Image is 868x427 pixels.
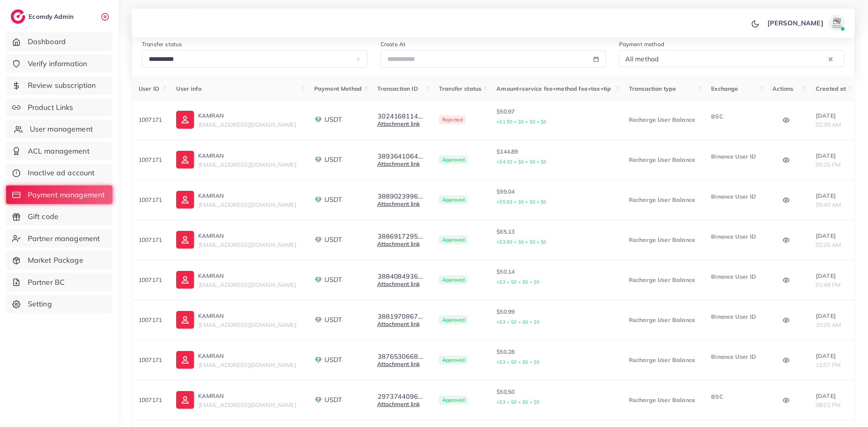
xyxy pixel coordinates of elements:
p: Recharge User Balance [629,195,698,205]
span: USDT [324,115,342,124]
img: payment [314,196,322,204]
span: Verify information [28,58,87,69]
p: Binance User ID [711,312,760,322]
a: Partner BC [6,273,112,292]
p: Binance User ID [711,192,760,201]
h2: Ecomdy Admin [29,13,76,20]
span: Gift code [28,211,58,222]
p: 1007171 [139,355,163,365]
p: Recharge User Balance [629,115,698,125]
a: Setting [6,295,112,313]
a: Attachment link [377,280,420,288]
a: Gift code [6,207,112,226]
span: User info [176,85,201,92]
span: User ID [139,85,159,92]
p: KAMRAN [198,111,296,121]
p: KAMRAN [198,231,296,241]
p: $144.89 [497,147,616,167]
small: +$5.93 + $0 + $0 + $0 [497,199,547,205]
a: Attachment link [377,360,420,368]
img: avatar [829,15,845,31]
p: 1007171 [139,275,163,285]
span: Transfer status [439,85,481,92]
p: Recharge User Balance [629,155,698,165]
p: 1007171 [139,315,163,325]
p: [DATE] [816,111,848,121]
span: Approved [439,396,468,405]
img: ic-user-info.36bf1079.svg [176,111,194,129]
img: ic-user-info.36bf1079.svg [176,351,194,369]
p: Recharge User Balance [629,275,698,285]
span: [EMAIL_ADDRESS][DOMAIN_NAME] [198,281,296,288]
a: Attachment link [377,160,420,168]
img: payment [314,156,322,164]
p: Recharge User Balance [629,355,698,365]
p: $99.04 [497,187,616,207]
p: 1007171 [139,115,163,125]
span: Amount+service fee+method fee+tax+tip [497,85,611,92]
span: 02:26 AM [816,241,841,248]
p: KAMRAN [198,351,296,361]
span: Created at [816,85,846,92]
a: Attachment link [377,200,420,208]
small: +$3 + $0 + $0 + $0 [497,359,540,365]
p: 1007171 [139,195,163,205]
a: Attachment link [377,120,420,127]
span: Review subscription [28,80,96,91]
p: $65.13 [497,227,616,247]
button: 3024168114... [377,112,424,120]
small: +$4.32 + $0 + $0 + $0 [497,159,547,165]
a: logoEcomdy Admin [11,9,76,24]
div: Search for option [619,50,845,67]
label: Payment method [619,40,664,48]
p: BSC [711,392,760,402]
span: 02:39 AM [816,121,841,128]
img: ic-user-info.36bf1079.svg [176,311,194,329]
span: 01:49 PM [816,281,841,288]
span: ACL management [28,146,89,156]
a: Verify information [6,54,112,73]
a: Attachment link [377,240,420,248]
button: 3889023996... [377,192,424,200]
img: ic-user-info.36bf1079.svg [176,271,194,289]
span: [EMAIL_ADDRESS][DOMAIN_NAME] [198,241,296,248]
button: Clear Selected [829,54,833,63]
img: payment [314,276,322,284]
span: Transaction type [629,85,676,92]
p: KAMRAN [198,271,296,281]
span: Partner management [28,233,100,244]
img: payment [314,316,322,324]
span: USDT [324,355,342,364]
span: 05:25 PM [816,161,841,168]
p: Recharge User Balance [629,395,698,405]
a: Market Package [6,251,112,270]
button: 3881970867... [377,313,424,320]
p: KAMRAN [198,191,296,201]
a: User management [6,120,112,139]
span: Approved [439,275,468,284]
span: Setting [28,299,52,309]
img: ic-user-info.36bf1079.svg [176,151,194,169]
img: payment [314,116,322,124]
img: payment [314,396,322,404]
p: [DATE] [816,351,848,361]
p: $50.99 [497,307,616,327]
button: 3886917295... [377,233,424,240]
img: ic-user-info.36bf1079.svg [176,231,194,249]
img: ic-user-info.36bf1079.svg [176,391,194,409]
span: All method [624,53,661,65]
a: Attachment link [377,320,420,328]
span: Approved [439,355,468,364]
a: Inactive ad account [6,163,112,182]
span: Actions [773,85,794,92]
p: [DATE] [816,231,848,241]
a: [PERSON_NAME]avatar [763,15,848,31]
p: $50.14 [497,267,616,287]
span: Inactive ad account [28,168,95,178]
p: 1007171 [139,235,163,245]
span: Exchange [711,85,738,92]
p: 1007171 [139,155,163,165]
p: Recharge User Balance [629,235,698,245]
span: Approved [439,195,468,204]
span: Product Links [28,102,74,113]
